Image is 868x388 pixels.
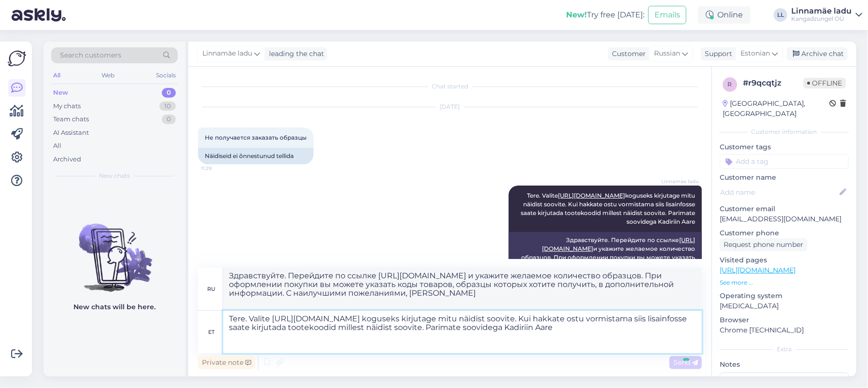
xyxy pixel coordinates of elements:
[198,148,313,164] div: Näidiseid ei õnnestunud tellida
[791,15,852,23] div: Kangadzungel OÜ
[720,238,807,251] div: Request phone number
[566,9,644,21] div: Try free [DATE]:
[73,302,156,312] p: New chats will be here.
[162,88,176,98] div: 0
[720,278,849,287] p: See more ...
[201,165,237,172] span: 11:29
[701,49,732,59] div: Support
[803,78,846,88] span: Offline
[728,81,732,88] span: r
[154,69,178,82] div: Socials
[43,206,185,293] img: No chats
[99,172,130,180] span: New chats
[205,134,307,141] span: Не получается заказать образцы
[720,214,849,224] p: [EMAIL_ADDRESS][DOMAIN_NAME]
[8,49,26,68] img: Askly Logo
[198,82,702,91] div: Chat started
[661,178,699,185] span: Linnamäe ladu
[720,301,849,311] p: [MEDICAL_DATA]
[720,228,849,238] p: Customer phone
[698,6,751,24] div: Online
[791,7,862,23] a: Linnamäe laduKangadzungel OÜ
[720,291,849,301] p: Operating system
[720,128,849,136] div: Customer information
[720,325,849,335] p: Chrome [TECHNICAL_ID]
[159,101,176,111] div: 10
[720,142,849,152] p: Customer tags
[60,50,121,60] span: Search customers
[723,99,829,119] div: [GEOGRAPHIC_DATA], [GEOGRAPHIC_DATA]
[53,155,81,164] div: Archived
[521,192,697,225] span: Tere. Valite koguseks kirjutage mitu näidist soovite. Kui hakkate ostu vormistama siis lisainfoss...
[791,7,852,15] div: Linnamäe ladu
[265,49,324,59] div: leading the chat
[787,47,848,60] div: Archive chat
[740,48,770,59] span: Estonian
[720,154,849,169] input: Add a tag
[558,192,625,199] a: [URL][DOMAIN_NAME]
[51,69,62,82] div: All
[162,115,176,124] div: 0
[720,315,849,325] p: Browser
[720,187,838,198] input: Add name
[53,88,68,98] div: New
[743,77,803,89] div: # r9qcqtjz
[100,69,117,82] div: Web
[202,48,252,59] span: Linnamäe ladu
[53,101,81,111] div: My chats
[53,115,89,124] div: Team chats
[566,10,587,19] b: New!
[53,128,89,138] div: AI Assistant
[720,266,796,274] a: [URL][DOMAIN_NAME]
[720,345,849,354] div: Extra
[53,141,61,151] div: All
[509,232,702,292] div: Здравствуйте. Перейдите по ссылке и укажите желаемое количество образцов. При оформлении покупки ...
[720,359,849,370] p: Notes
[720,204,849,214] p: Customer email
[654,48,680,59] span: Russian
[774,8,787,22] div: LL
[648,6,686,24] button: Emails
[720,255,849,265] p: Visited pages
[198,102,702,111] div: [DATE]
[720,172,849,183] p: Customer name
[608,49,646,59] div: Customer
